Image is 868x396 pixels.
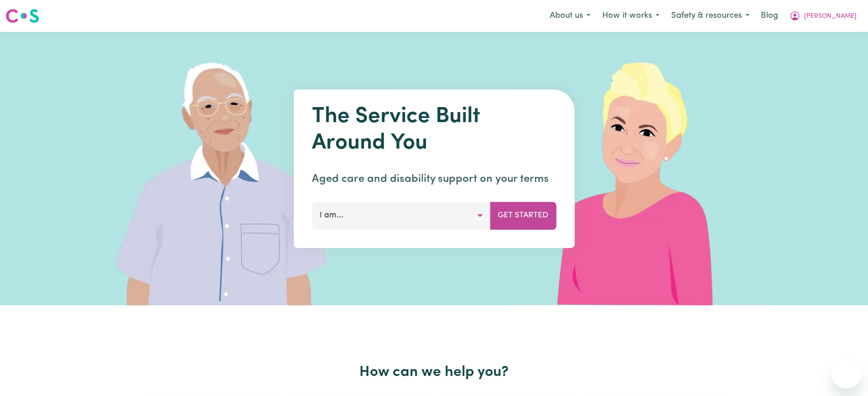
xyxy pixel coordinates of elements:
button: About us [544,6,596,26]
span: [PERSON_NAME] [804,11,857,21]
a: Careseekers logo [5,5,39,26]
button: How it works [596,6,665,26]
h1: The Service Built Around You [312,104,556,156]
button: Safety & resources [665,6,755,26]
img: Careseekers logo [5,8,39,24]
h2: How can we help you? [138,364,730,381]
iframe: Button to launch messaging window [831,360,861,389]
a: Blog [755,6,784,26]
button: My Account [784,6,863,26]
button: I am... [312,202,490,229]
button: Get Started [490,202,556,229]
p: Aged care and disability support on your terms [312,171,556,187]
